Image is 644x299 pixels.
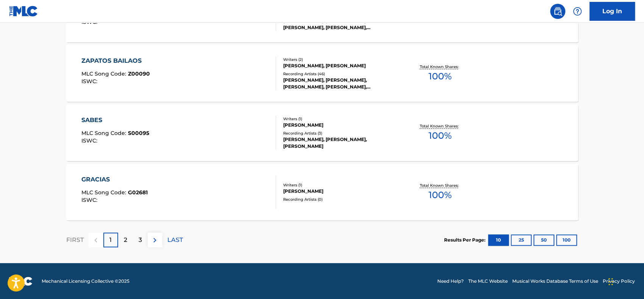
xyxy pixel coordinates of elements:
p: Total Known Shares: [420,123,460,129]
button: 100 [556,234,577,246]
a: Musical Works Database Terms of Use [512,278,598,285]
span: Z00090 [128,70,150,77]
iframe: Chat Widget [606,263,644,299]
div: Writers ( 1 ) [283,182,398,188]
span: ISWC : [81,78,99,85]
div: Arrastrar [608,270,613,293]
span: 100 % [429,129,452,143]
button: 10 [488,234,509,246]
span: Mechanical Licensing Collective © 2025 [42,278,129,285]
p: 3 [139,235,142,245]
p: FIRST [66,235,84,245]
span: ISWC : [81,197,99,203]
div: [PERSON_NAME] [283,122,398,129]
div: Recording Artists ( 0 ) [283,197,398,202]
button: 50 [533,234,554,246]
span: S00095 [128,130,149,136]
div: Writers ( 1 ) [283,116,398,122]
img: right [150,235,159,245]
span: 100 % [429,188,452,202]
button: 25 [511,234,532,246]
div: SABES [81,116,149,125]
div: Recording Artists ( 3 ) [283,130,398,136]
div: [PERSON_NAME], [PERSON_NAME], [PERSON_NAME] [283,136,398,150]
p: 1 [109,235,112,245]
a: Need Help? [437,278,464,285]
div: Writers ( 2 ) [283,57,398,62]
img: logo [9,277,33,286]
p: 2 [124,235,127,245]
a: Log In [589,2,635,21]
p: Total Known Shares: [420,64,460,70]
div: Widget de chat [606,263,644,299]
a: Public Search [550,4,565,19]
img: search [553,7,562,16]
div: [PERSON_NAME], [PERSON_NAME] [283,62,398,69]
div: Recording Artists ( 46 ) [283,71,398,77]
p: Total Known Shares: [420,183,460,188]
div: ZAPATOS BAILAOS [81,56,150,65]
a: GRACIASMLC Song Code:G02681ISWC:Writers (1)[PERSON_NAME]Recording Artists (0)Total Known Shares:100% [66,164,578,220]
span: MLC Song Code : [81,189,128,196]
div: Help [570,4,585,19]
span: G02681 [128,189,148,196]
a: ZAPATOS BAILAOSMLC Song Code:Z00090ISWC:Writers (2)[PERSON_NAME], [PERSON_NAME]Recording Artists ... [66,45,578,102]
div: GRACIAS [81,175,148,184]
span: MLC Song Code : [81,130,128,136]
div: [PERSON_NAME] [283,188,398,195]
span: MLC Song Code : [81,70,128,77]
img: help [573,7,582,16]
img: MLC Logo [9,6,38,17]
div: [PERSON_NAME], [PERSON_NAME], [PERSON_NAME], [PERSON_NAME], [PERSON_NAME] [283,17,398,31]
div: [PERSON_NAME], [PERSON_NAME], [PERSON_NAME], [PERSON_NAME], [PERSON_NAME], [PERSON_NAME] [283,77,398,90]
p: LAST [167,235,183,245]
span: ISWC : [81,137,99,144]
a: The MLC Website [468,278,508,285]
a: SABESMLC Song Code:S00095ISWC:Writers (1)[PERSON_NAME]Recording Artists (3)[PERSON_NAME], [PERSON... [66,104,578,161]
p: Results Per Page: [444,237,487,243]
span: 100 % [429,70,452,83]
a: Privacy Policy [603,278,635,285]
